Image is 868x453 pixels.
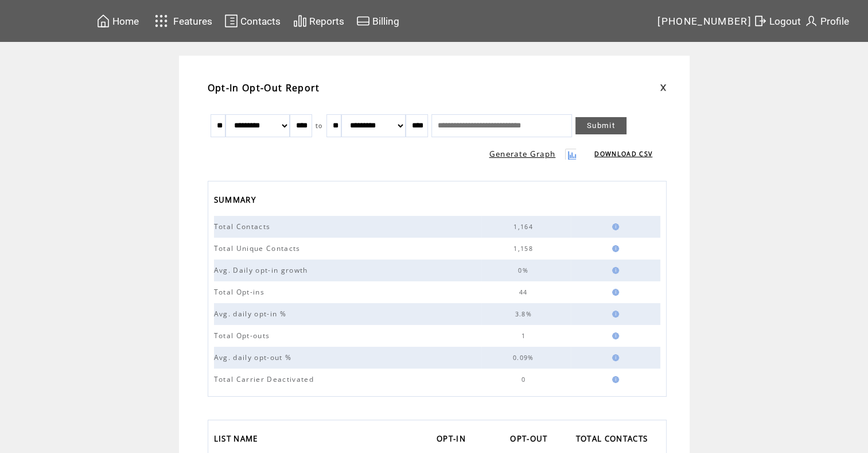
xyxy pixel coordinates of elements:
[518,266,531,274] span: 0%
[355,12,401,30] a: Billing
[316,122,323,130] span: to
[214,287,267,297] span: Total Opt-ins
[150,10,215,32] a: Features
[291,12,346,30] a: Reports
[753,14,767,28] img: exit.svg
[489,149,556,159] a: Generate Graph
[214,192,259,211] span: SUMMARY
[609,245,619,252] img: help.gif
[214,222,274,231] span: Total Contacts
[214,353,295,362] span: Avg. daily opt-out %
[609,311,619,318] img: help.gif
[515,310,534,318] span: 3.8%
[769,16,801,27] span: Logout
[576,431,651,450] span: TOTAL CONTACTS
[513,245,536,253] span: 1,158
[214,243,303,253] span: Total Unique Contacts
[594,150,652,158] a: DOWNLOAD CSV
[95,12,141,30] a: Home
[820,16,849,27] span: Profile
[437,431,469,450] span: OPT-IN
[609,354,619,361] img: help.gif
[575,117,626,134] a: Submit
[657,16,752,27] span: [PHONE_NUMBER]
[752,12,803,30] a: Logout
[356,14,370,28] img: creidtcard.svg
[513,223,536,231] span: 1,164
[214,265,311,275] span: Avg. Daily opt-in growth
[112,16,139,27] span: Home
[309,16,344,27] span: Reports
[609,289,619,296] img: help.gif
[576,431,654,450] a: TOTAL CONTACTS
[214,331,273,340] span: Total Opt-outs
[609,332,619,339] img: help.gif
[214,431,261,450] span: LIST NAME
[214,309,289,319] span: Avg. daily opt-in %
[240,16,281,27] span: Contacts
[151,11,172,30] img: features.svg
[804,14,818,28] img: profile.svg
[208,82,320,94] span: Opt-In Opt-Out Report
[609,223,619,230] img: help.gif
[519,288,531,296] span: 44
[437,431,472,450] a: OPT-IN
[510,431,550,450] span: OPT-OUT
[214,374,317,384] span: Total Carrier Deactivated
[293,14,307,28] img: chart.svg
[513,354,537,362] span: 0.09%
[224,14,238,28] img: contacts.svg
[803,12,851,30] a: Profile
[372,16,399,27] span: Billing
[214,431,264,450] a: LIST NAME
[609,267,619,274] img: help.gif
[609,376,619,383] img: help.gif
[510,431,553,450] a: OPT-OUT
[521,332,528,340] span: 1
[521,375,528,384] span: 0
[223,12,282,30] a: Contacts
[96,14,110,28] img: home.svg
[173,16,212,27] span: Features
